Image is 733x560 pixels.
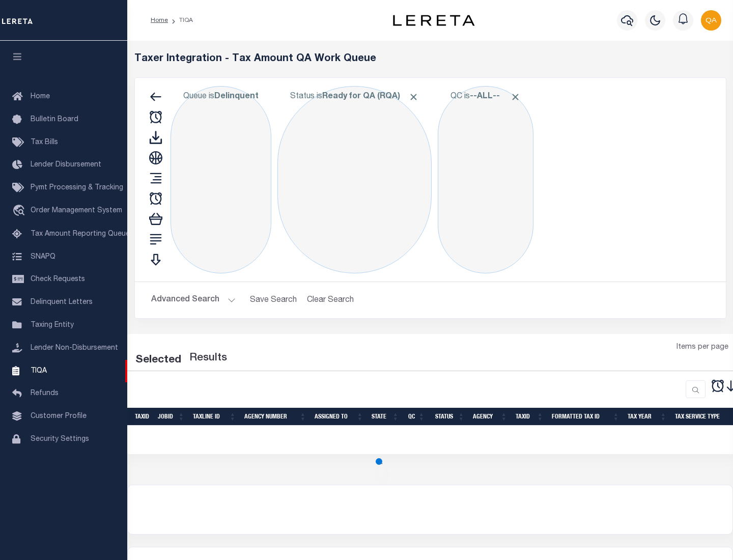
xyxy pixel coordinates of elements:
th: Tax Year [624,408,671,426]
span: Check Requests [31,276,85,283]
span: Items per page [676,342,728,353]
h5: Taxer Integration - Tax Amount QA Work Queue [134,53,726,65]
th: Agency Number [240,408,311,426]
span: Customer Profile [31,413,87,420]
button: Clear Search [303,290,358,310]
th: Agency [469,408,512,426]
span: Taxing Entity [31,322,74,329]
div: Selected [135,352,181,369]
div: Click to Edit [277,86,432,273]
span: Bulletin Board [31,116,78,123]
i: travel_explore [12,205,29,218]
span: SNAPQ [31,253,55,260]
span: Pymt Processing & Tracking [31,184,123,191]
th: JobID [154,408,189,426]
label: Results [189,350,227,367]
b: Ready for QA (RQA) [322,93,419,101]
li: TIQA [168,16,193,25]
span: Refunds [31,390,59,397]
span: Tax Amount Reporting Queue [31,231,130,238]
span: Delinquent Letters [31,299,93,306]
span: Security Settings [31,436,89,443]
span: Lender Disbursement [31,161,101,169]
img: svg+xml;base64,PHN2ZyB4bWxucz0iaHR0cDovL3d3dy53My5vcmcvMjAwMC9zdmciIHBvaW50ZXItZXZlbnRzPSJub25lIi... [701,10,721,31]
th: Status [429,408,469,426]
div: Click to Edit [438,86,533,273]
a: Home [151,17,168,23]
span: Tax Bills [31,139,58,146]
span: Home [31,93,50,100]
span: Click to Remove [408,92,419,102]
div: Click to Edit [171,86,271,273]
th: QC [403,408,429,426]
button: Save Search [244,290,303,310]
span: Lender Non-Disbursement [31,345,118,352]
th: TaxID [512,408,548,426]
th: State [368,408,403,426]
th: TaxLine ID [189,408,240,426]
button: Advanced Search [151,290,236,310]
span: Order Management System [31,207,122,214]
th: Assigned To [311,408,368,426]
span: TIQA [31,367,47,374]
th: TaxID [131,408,154,426]
th: Formatted Tax ID [548,408,624,426]
b: --ALL-- [470,93,500,101]
span: Click to Remove [510,92,521,102]
b: Delinquent [214,93,259,101]
img: logo-dark.svg [393,15,474,26]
